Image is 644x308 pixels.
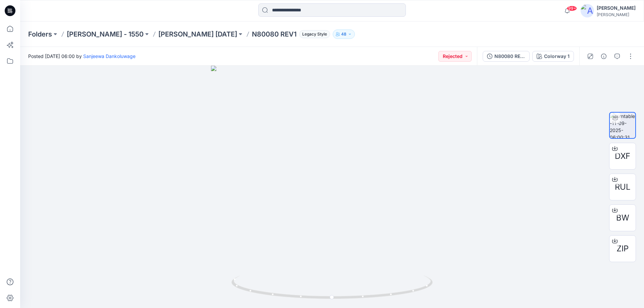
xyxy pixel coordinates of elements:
[158,29,237,39] a: [PERSON_NAME] [DATE]
[299,30,330,38] span: Legacy Style
[297,29,330,39] button: Legacy Style
[597,12,636,17] div: [PERSON_NAME]
[616,243,629,255] span: ZIP
[333,29,355,39] button: 48
[532,51,574,62] button: Colorway 1
[341,30,346,38] p: 48
[567,6,577,11] span: 99+
[544,53,570,60] div: Colorway 1
[597,4,636,12] div: [PERSON_NAME]
[615,181,631,193] span: RUL
[598,51,609,62] button: Details
[28,53,136,60] span: Posted [DATE] 06:00 by
[28,29,52,39] a: Folders
[494,53,525,60] div: N80080 REV1
[67,29,144,39] a: [PERSON_NAME] - 1550
[581,4,594,17] img: avatar
[616,212,629,224] span: BW
[483,51,530,62] button: N80080 REV1
[610,113,635,138] img: turntable-11-09-2025-06:00:31
[615,150,630,162] span: DXF
[252,29,297,39] p: N80080 REV1
[83,53,136,59] a: Sanjeewa Dankoluwage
